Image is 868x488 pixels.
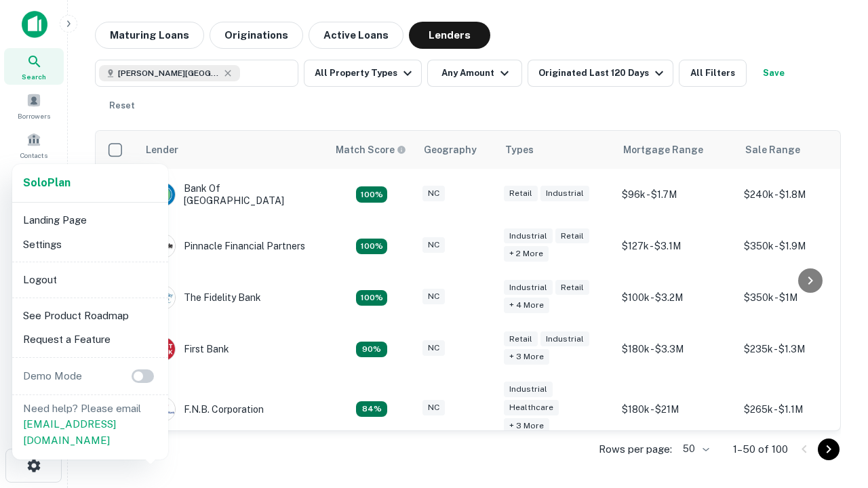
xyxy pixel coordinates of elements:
[23,418,116,446] a: [EMAIL_ADDRESS][DOMAIN_NAME]
[18,232,163,257] li: Settings
[23,401,157,449] p: Need help? Please email
[18,327,163,352] li: Request a Feature
[18,368,87,384] p: Demo Mode
[23,175,71,191] a: SoloPlan
[800,336,868,401] iframe: Chat Widget
[18,268,163,292] li: Logout
[18,208,163,232] li: Landing Page
[18,304,163,328] li: See Product Roadmap
[23,176,71,189] strong: Solo Plan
